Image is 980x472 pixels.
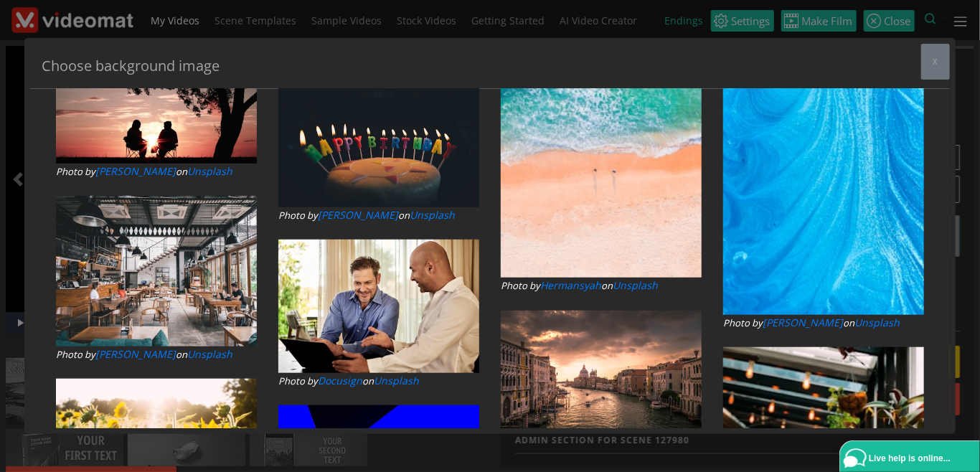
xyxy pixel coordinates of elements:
[187,347,232,361] a: Unsplash
[501,9,702,278] img: photo-1506477331477-33d5d8b3dc85
[56,348,95,361] i: Photo by
[56,196,257,346] img: photo-1555396273-367ea4eb4db5
[854,316,900,329] a: Unsplash
[921,44,950,80] button: Close
[613,278,658,292] a: Unsplash
[723,47,924,314] img: photo-1601436155198-2ebfea8117b0
[56,29,257,164] img: photo-1473679408190-0693dd22fe6a
[318,374,362,387] a: Docusign
[869,453,951,463] span: Live help is online...
[763,316,843,329] a: [PERSON_NAME]
[410,208,455,222] a: Unsplash
[176,348,187,361] i: on
[540,278,601,292] a: Hermansyah
[844,445,980,472] a: Live help is online...
[278,240,479,374] img: photo-1611095790444-1dfa35e37b52
[56,165,95,178] i: Photo by
[187,164,232,178] a: Unsplash
[501,311,702,445] img: photo-1482690205767-61deebe15ef7
[95,347,176,361] a: [PERSON_NAME]
[278,86,479,207] img: photo-1464349153735-7db50ed83c84
[374,374,419,387] a: Unsplash
[318,208,398,222] a: [PERSON_NAME]
[278,374,318,387] i: Photo by
[601,279,613,292] i: on
[42,55,220,77] h5: Choose background image
[843,316,854,329] i: on
[176,165,187,178] i: on
[723,316,763,329] i: Photo by
[95,164,176,178] a: [PERSON_NAME]
[501,279,540,292] i: Photo by
[933,56,938,67] span: x
[398,209,410,222] i: on
[362,374,374,387] i: on
[278,209,318,222] i: Photo by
